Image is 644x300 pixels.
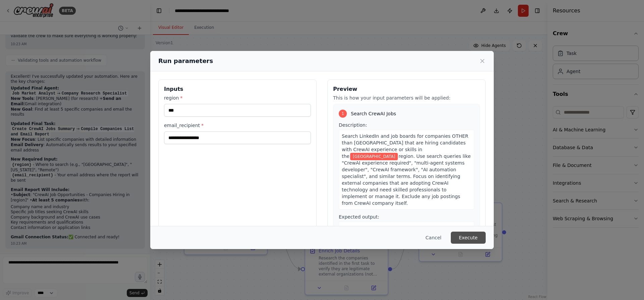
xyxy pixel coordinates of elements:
span: Variable: region [350,153,398,160]
h3: Inputs [164,85,311,93]
span: region. Use search queries like "CrewAI experience required", "multi-agent systems developer", "C... [342,154,471,206]
span: Expected output: [339,214,379,220]
button: Cancel [420,232,447,244]
span: Search CrewAI Jobs [351,110,396,117]
span: Description: [339,122,367,128]
label: region [164,95,311,101]
label: email_recipient [164,122,311,129]
button: Execute [451,232,486,244]
span: Search LinkedIn and job boards for companies OTHER than [GEOGRAPHIC_DATA] that are hiring candida... [342,133,468,159]
h3: Preview [333,85,480,93]
div: 1 [339,110,347,118]
h2: Run parameters [158,56,213,66]
span: A comprehensive list of external companies (not CrewAI itself) in [342,225,456,237]
p: This is how your input parameters will be applied: [333,95,480,101]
